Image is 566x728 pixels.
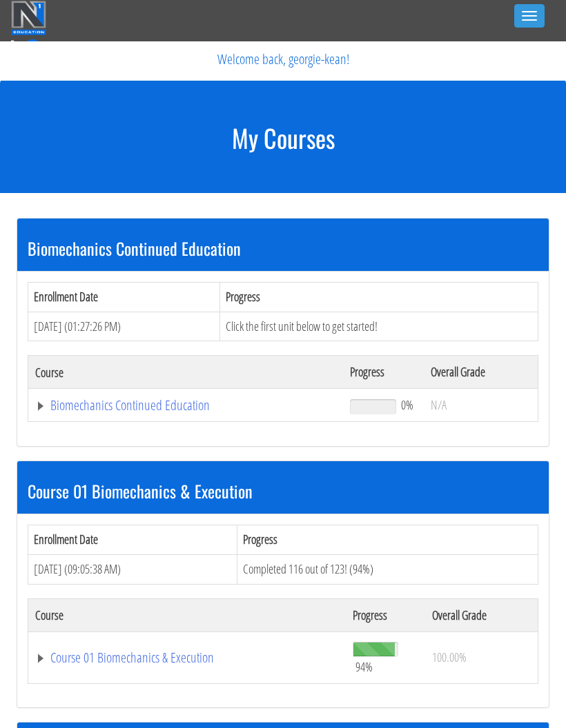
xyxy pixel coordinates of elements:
[11,42,555,77] p: Welcome back, georgie-kean!
[237,525,538,555] th: Progress
[425,631,538,683] td: 100.00%
[28,282,220,312] th: Enrollment Date
[24,39,41,57] span: 0
[424,389,538,422] td: N/A
[343,356,424,389] th: Progress
[346,598,425,631] th: Progress
[28,239,538,257] h3: Biomechanics Continued Education
[28,554,237,584] td: [DATE] (09:05:38 AM)
[401,397,413,412] span: 0%
[424,356,538,389] th: Overall Grade
[35,398,336,412] a: Biomechanics Continued Education
[28,356,343,389] th: Course
[28,312,220,341] td: [DATE] (01:27:26 PM)
[28,598,346,631] th: Course
[425,598,538,631] th: Overall Grade
[355,659,373,674] span: 94%
[220,282,538,312] th: Progress
[237,554,538,584] td: Completed 116 out of 123! (94%)
[11,1,46,35] img: n1-education
[220,312,538,341] td: Click the first unit below to get started!
[28,482,538,500] h3: Course 01 Biomechanics & Execution
[35,651,339,665] a: Course 01 Biomechanics & Execution
[28,525,237,555] th: Enrollment Date
[11,36,41,54] a: 0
